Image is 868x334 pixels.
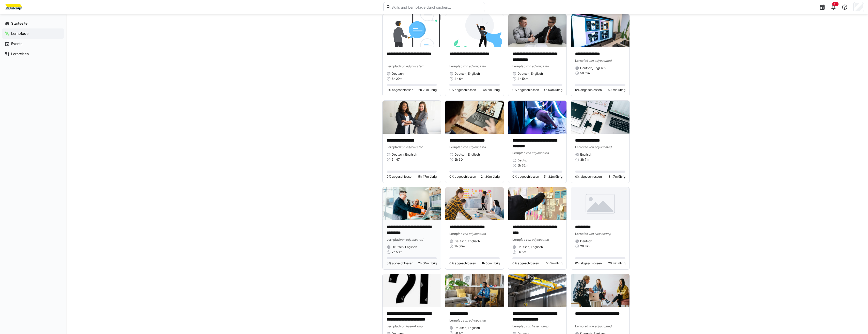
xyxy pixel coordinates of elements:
span: 0% abgeschlossen [387,261,413,265]
span: 9+ [834,3,837,6]
span: 5h 47m [392,158,402,162]
span: Lernpfad [512,151,526,155]
span: Deutsch, Englisch [392,245,417,249]
span: 0% abgeschlossen [449,261,476,265]
span: Lernpfad [449,64,463,68]
span: Lernpfad [449,145,463,149]
span: Lernpfad [575,59,588,63]
span: 2h 30m [454,158,465,162]
span: 0% abgeschlossen [512,88,539,92]
span: von edyoucated [400,145,423,149]
span: Deutsch [580,239,592,243]
span: 2h 30m übrig [481,175,500,179]
span: 0% abgeschlossen [575,261,602,265]
span: von edyoucated [526,238,549,241]
span: 0% abgeschlossen [387,175,413,179]
span: Lernpfad [512,324,526,328]
span: Lernpfad [512,238,526,241]
span: Lernpfad [575,232,588,236]
span: 26 min übrig [608,261,625,265]
span: 0% abgeschlossen [575,175,602,179]
span: von edyoucated [588,59,611,63]
span: 1h 56m übrig [482,261,500,265]
img: image [383,187,441,220]
span: 0% abgeschlossen [449,88,476,92]
span: 0% abgeschlossen [512,261,539,265]
img: image [445,101,504,133]
span: 2h 50m [392,250,402,254]
span: Deutsch, Englisch [454,153,480,157]
span: 50 min übrig [608,88,625,92]
span: 1h 56m [454,244,465,248]
img: image [508,187,567,220]
span: 6h 29m [392,77,402,81]
span: Deutsch, Englisch [454,239,480,243]
span: von edyoucated [400,238,423,241]
span: 4h 54m [517,77,528,81]
span: von hasenkamp [526,324,548,328]
span: 3h 7m übrig [609,175,625,179]
span: von edyoucated [463,64,486,68]
span: Deutsch [392,72,404,76]
span: von edyoucated [400,64,423,68]
img: image [383,101,441,133]
span: von edyoucated [526,151,549,155]
span: Lernpfad [387,145,400,149]
span: Englisch [580,153,592,157]
span: 0% abgeschlossen [387,88,413,92]
span: von hasenkamp [400,324,422,328]
img: image [571,187,629,220]
span: 0% abgeschlossen [575,88,602,92]
span: Deutsch [517,158,529,162]
span: 5h 5m [517,250,526,254]
img: image [383,274,441,307]
span: Lernpfad [387,324,400,328]
img: image [445,14,504,47]
span: 5h 32m übrig [544,175,562,179]
span: Deutsch, Englisch [454,326,480,330]
span: von edyoucated [588,145,611,149]
span: 50 min [580,71,590,75]
span: von edyoucated [588,324,611,328]
span: 26 min [580,244,590,248]
span: von edyoucated [526,64,549,68]
span: von edyoucated [463,318,486,322]
span: 5h 47m übrig [418,175,437,179]
span: Lernpfad [575,145,588,149]
img: image [445,187,504,220]
img: image [571,274,629,307]
span: Deutsch, Englisch [392,153,417,157]
img: image [508,14,567,47]
img: image [383,14,441,47]
span: 4h 6m [454,77,463,81]
span: von hasenkamp [588,232,611,236]
img: image [571,14,629,47]
span: 5h 32m [517,163,528,168]
span: 6h 29m übrig [418,88,437,92]
span: 4h 54m übrig [544,88,562,92]
span: von edyoucated [463,232,486,236]
span: Lernpfad [449,232,463,236]
span: Lernpfad [387,238,400,241]
input: Skills und Lernpfade durchsuchen… [391,5,482,9]
span: 0% abgeschlossen [512,175,539,179]
span: Lernpfad [449,318,463,322]
span: 0% abgeschlossen [449,175,476,179]
span: 2h 50m übrig [418,261,437,265]
span: von edyoucated [463,145,486,149]
span: Lernpfad [575,324,588,328]
span: Lernpfad [512,64,526,68]
span: Deutsch, Englisch [517,72,543,76]
span: Deutsch, Englisch [517,245,543,249]
span: Deutsch, Englisch [580,66,606,70]
span: Deutsch, Englisch [454,72,480,76]
span: Lernpfad [387,64,400,68]
img: image [508,274,567,307]
span: 5h 5m übrig [546,261,562,265]
span: 3h 7m [580,158,589,162]
img: image [508,101,567,133]
img: image [445,274,504,307]
span: 4h 6m übrig [483,88,500,92]
img: image [571,101,629,133]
